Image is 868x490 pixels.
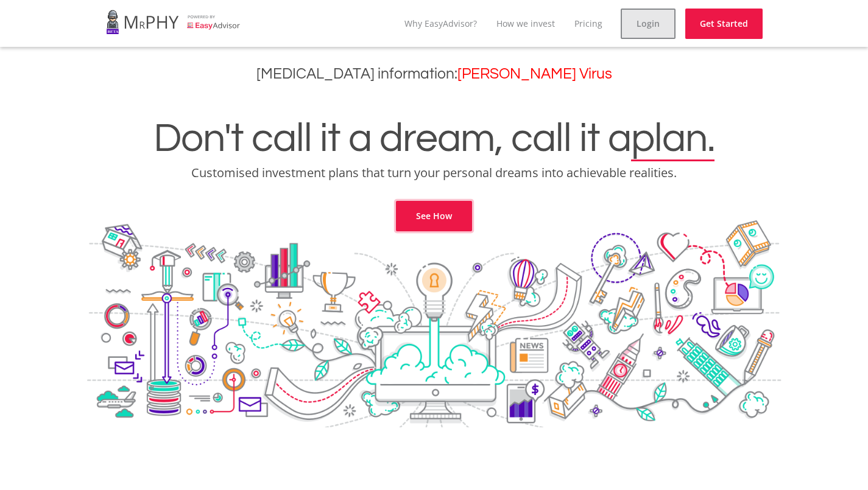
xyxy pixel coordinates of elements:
p: Customised investment plans that turn your personal dreams into achievable realities. [9,164,859,181]
h1: Don't call it a dream, call it a [9,118,859,159]
h3: [MEDICAL_DATA] information: [9,65,859,83]
a: Get Started [685,9,763,39]
a: [PERSON_NAME] Virus [457,66,612,82]
a: Why EasyAdvisor? [404,18,477,29]
span: plan. [631,118,715,159]
a: Login [621,9,676,39]
a: How we invest [496,18,555,29]
a: Pricing [574,18,602,29]
a: See How [396,201,472,231]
